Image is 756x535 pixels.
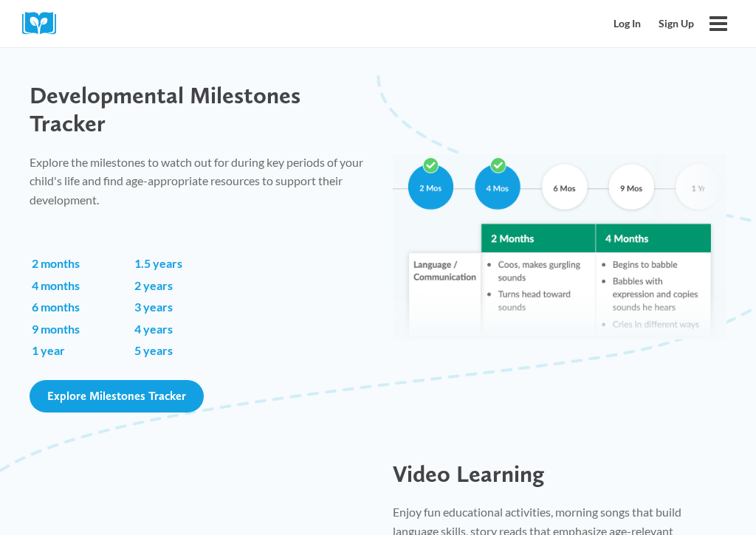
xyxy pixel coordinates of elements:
a: 4 years [134,322,173,336]
a: Explore Milestones Tracker [30,380,204,413]
a: 2 months [32,256,80,270]
a: 9 months [32,322,80,336]
img: Cox Campus [22,12,66,35]
a: 5 years [134,343,173,357]
a: Sign Up [650,10,703,38]
a: 1 year [32,343,65,357]
a: 4 months [32,278,80,292]
button: Open menu [703,8,734,39]
a: 3 years [134,300,173,314]
p: Explore the milestones to watch out for during key periods of your child's life and find age-appr... [30,153,363,210]
span: Explore Milestones Tracker [47,389,186,403]
a: 6 months [32,300,80,314]
nav: Secondary Mobile Navigation [605,10,703,38]
span: Developmental Milestones Tracker [30,80,300,137]
a: 2 years [134,278,173,292]
span: Video Learning [393,459,544,488]
a: 1.5 years [134,256,182,270]
a: Log In [605,10,650,38]
img: developmental-milestone-tracker-preview [393,136,726,358]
